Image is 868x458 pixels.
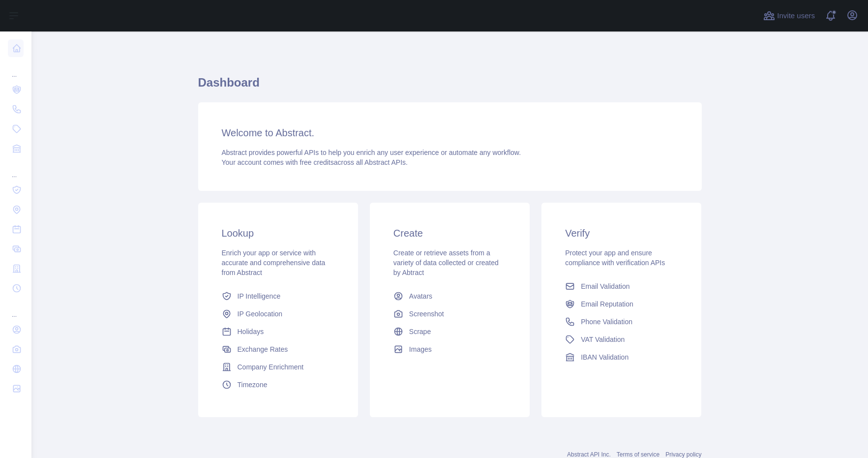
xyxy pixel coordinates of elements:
[565,226,678,240] h3: Verify
[393,249,499,276] span: Create or retrieve assets from a variety of data collected or created by Abtract
[581,335,625,344] span: VAT Validation
[561,331,682,348] a: VAT Validation
[218,305,338,323] a: IP Geolocation
[409,309,444,319] span: Screenshot
[238,309,283,319] span: IP Geolocation
[218,358,338,376] a: Company Enrichment
[238,327,264,336] span: Holidays
[238,362,304,372] span: Company Enrichment
[218,376,338,394] a: Timezone
[222,149,521,156] span: Abstract provides powerful APIs to help you enrich any user experience or automate any workflow.
[393,226,506,240] h3: Create
[222,249,326,276] span: Enrich your app or service with accurate and comprehensive data from Abstract
[409,327,431,336] span: Scrape
[761,8,817,24] button: Invite users
[222,126,678,140] h3: Welcome to Abstract.
[665,451,701,458] a: Privacy policy
[581,317,632,327] span: Phone Validation
[218,323,338,340] a: Holidays
[8,299,24,319] div: ...
[561,295,682,313] a: Email Reputation
[238,291,281,301] span: IP Intelligence
[567,451,611,458] a: Abstract API Inc.
[389,305,510,323] a: Screenshot
[238,380,268,390] span: Timezone
[565,249,665,267] span: Protect your app and ensure compliance with verification APIs
[222,226,334,240] h3: Lookup
[581,352,629,362] span: IBAN Validation
[389,340,510,358] a: Images
[561,313,682,331] a: Phone Validation
[222,158,408,166] span: Your account comes with across all Abstract APIs.
[238,344,288,354] span: Exchange Rates
[777,10,815,22] span: Invite users
[389,287,510,305] a: Avatars
[617,451,659,458] a: Terms of service
[409,344,432,354] span: Images
[561,277,682,295] a: Email Validation
[198,75,702,98] h1: Dashboard
[581,299,633,309] span: Email Reputation
[561,348,682,366] a: IBAN Validation
[409,291,432,301] span: Avatars
[389,323,510,340] a: Scrape
[8,159,24,179] div: ...
[581,281,629,291] span: Email Validation
[218,340,338,358] a: Exchange Rates
[8,59,24,79] div: ...
[218,287,338,305] a: IP Intelligence
[300,158,334,166] span: free credits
